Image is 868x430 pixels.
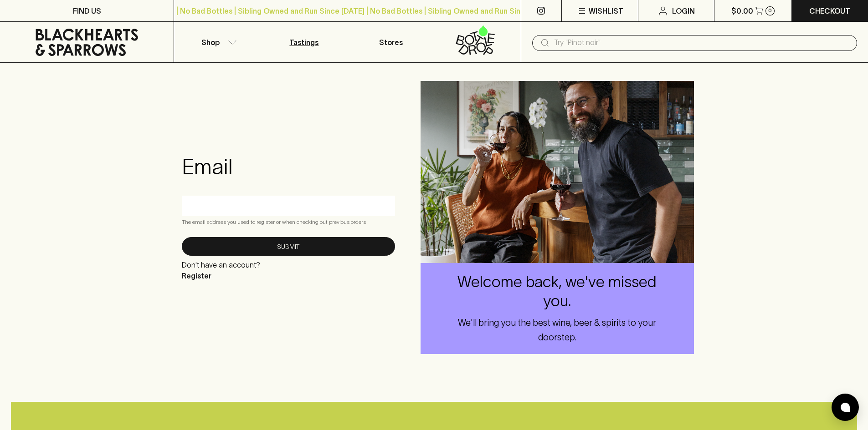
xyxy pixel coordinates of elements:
p: Don't have an account? [182,259,260,270]
button: Shop [174,22,261,62]
p: Checkout [809,5,850,16]
h3: Email [182,154,395,179]
p: 0 [768,8,772,13]
h6: We'll bring you the best wine, beer & spirits to your doorstep. [453,315,661,344]
button: Submit [182,237,395,256]
p: Stores [379,37,403,48]
p: Shop [201,37,220,48]
p: $0.00 [731,5,753,16]
p: Login [672,5,695,16]
h4: Welcome back, we've missed you. [453,273,661,311]
p: Register [182,270,260,281]
p: The email address you used to register or when checking out previous orders [182,218,395,227]
a: Stores [348,22,434,62]
p: Wishlist [589,5,623,16]
p: Tastings [289,37,318,48]
input: Try "Pinot noir" [554,35,850,50]
img: bubble-icon [841,403,850,412]
img: pjver.png [421,81,694,263]
a: Tastings [261,22,347,62]
p: FIND US [73,5,101,16]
